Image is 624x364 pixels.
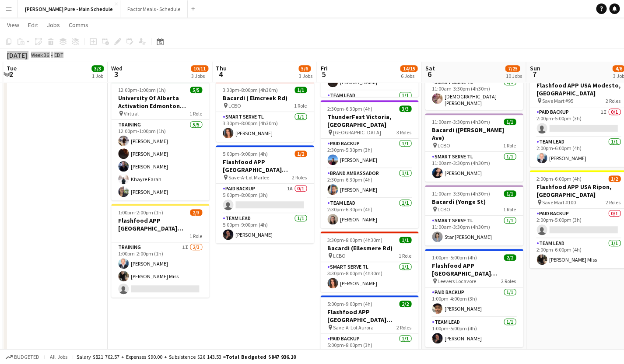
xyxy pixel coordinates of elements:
app-card-role: Smart Serve TL1/111:00am-3:30pm (4h30m)[DEMOGRAPHIC_DATA][PERSON_NAME] [425,77,523,110]
span: 12:00pm-1:00pm (1h) [118,87,166,93]
span: 6 [424,69,435,79]
div: EDT [54,52,63,58]
span: Fri [320,64,327,72]
h3: Flashfood APP [GEOGRAPHIC_DATA] [GEOGRAPHIC_DATA], [GEOGRAPHIC_DATA] [216,158,314,174]
span: Comms [69,21,88,29]
app-job-card: 11:00am-3:30pm (4h30m)1/1Bacardi (Yonge St) LCBO1 RoleSmart Serve TL1/111:00am-3:30pm (4h30m)Star... [425,185,523,245]
app-card-role: Paid Backup1/12:30pm-5:30pm (3h)[PERSON_NAME] [320,139,418,168]
app-card-role: Team Lead1/15:00pm-9:00pm (4h)[PERSON_NAME] [216,213,314,243]
span: 11:00am-3:30pm (4h30m) [432,190,490,197]
span: Jobs [47,21,60,29]
h3: Flashfood APP [GEOGRAPHIC_DATA] Modesto Training [111,217,209,232]
app-card-role: Paid Backup1A0/15:00pm-8:00pm (3h) [216,184,314,213]
span: 2/2 [504,254,516,261]
span: Total Budgeted $847 936.10 [226,353,296,360]
app-job-card: 12:00pm-1:00pm (1h)5/5University Of Alberta Activation Edmonton Training Virtual1 RoleTraining5/5... [111,81,209,200]
a: Comms [65,19,92,31]
span: 5/6 [298,65,311,72]
span: 2 Roles [501,278,516,284]
app-job-card: 3:30pm-8:00pm (4h30m)1/1Bacardi (Ellesmere Rd) LCBO1 RoleSmart Serve TL1/13:30pm-8:00pm (4h30m)[P... [320,231,418,292]
span: Save-A-Lot Marlee [228,174,269,181]
app-card-role: Smart Serve TL1/13:30pm-8:00pm (4h30m)[PERSON_NAME] [320,262,418,292]
span: Wed [111,64,123,72]
span: 2 Roles [292,174,307,181]
div: Salary $821 702.57 + Expenses $90.00 + Subsistence $26 143.53 = [77,353,296,360]
span: 10/11 [191,65,208,72]
span: 2 Roles [606,98,620,104]
span: 2/3 [190,209,202,216]
span: 1 Role [503,142,516,149]
span: Save Mart #100 [542,199,576,206]
span: Thu [216,64,227,72]
h3: ThunderFest Victoria, [GEOGRAPHIC_DATA] [320,113,418,129]
span: 1 Role [189,110,202,117]
span: LCBO [228,102,241,109]
div: 1 Job [92,73,103,79]
h3: Flashfood APP [GEOGRAPHIC_DATA] [GEOGRAPHIC_DATA], [GEOGRAPHIC_DATA] [425,262,523,277]
span: 1/2 [294,150,307,157]
span: 1:00pm-2:00pm (1h) [118,209,163,216]
span: LCBO [438,142,450,149]
span: 3:30pm-8:00pm (4h30m) [223,87,278,93]
a: Edit [25,19,42,31]
span: 1:00pm-5:00pm (4h) [432,254,477,261]
span: Virtual [124,110,139,117]
button: Factor Meals - Schedule [120,0,188,17]
h3: Bacardi (Yonge St) [425,198,523,206]
span: Edit [28,21,38,29]
app-card-role: Team Lead1/12:30pm-6:30pm (4h)[PERSON_NAME] [320,198,418,228]
span: 1/2 [608,175,620,182]
div: 6 Jobs [400,73,417,79]
span: 4 [214,69,227,79]
h3: Bacardi ( Elmcreek Rd) [216,94,314,102]
h3: Bacardi (Ellesmere Rd) [320,244,418,252]
span: All jobs [48,353,69,360]
span: 2 [5,69,17,79]
span: View [7,21,19,29]
span: Save-A-Lot Aurora [333,324,374,331]
h3: Bacardi ([PERSON_NAME] Ave) [425,126,523,142]
app-job-card: 2:30pm-6:30pm (4h)3/3ThunderFest Victoria, [GEOGRAPHIC_DATA] [GEOGRAPHIC_DATA]3 RolesPaid Backup1... [320,100,418,228]
h3: Flashfood APP [GEOGRAPHIC_DATA] [GEOGRAPHIC_DATA], [GEOGRAPHIC_DATA] [320,308,418,324]
app-card-role: Smart Serve TL1/13:30pm-8:00pm (4h30m)[PERSON_NAME] [216,112,314,142]
span: 5/5 [190,87,202,93]
span: 5 [319,69,327,79]
div: 1:00pm-2:00pm (1h)2/3Flashfood APP [GEOGRAPHIC_DATA] Modesto Training1 RoleTraining1I2/31:00pm-2:... [111,204,209,297]
span: Sun [529,64,540,72]
span: 11:00am-3:30pm (4h30m) [432,119,490,125]
app-card-role: Training5/512:00pm-1:00pm (1h)[PERSON_NAME][PERSON_NAME][PERSON_NAME]Khayre Farah[PERSON_NAME] [111,120,209,200]
div: 3 Jobs [299,73,312,79]
span: Sat [425,64,435,72]
span: 2 Roles [396,324,411,331]
span: 3/3 [399,105,411,112]
span: 1 Role [503,206,516,213]
span: 7/25 [505,65,520,72]
app-card-role: Paid Backup1/15:00pm-8:00pm (3h)[PERSON_NAME] [320,334,418,364]
app-card-role: Smart Serve TL1/111:00am-3:30pm (4h30m)[PERSON_NAME] [425,152,523,182]
div: 11:00am-3:30pm (4h30m)1/1Bacardi ([PERSON_NAME] Ave) LCBO1 RoleSmart Serve TL1/111:00am-3:30pm (4... [425,113,523,182]
span: 1 Role [399,252,411,259]
span: 3 Roles [396,129,411,136]
span: 3/3 [91,65,104,72]
a: Jobs [43,19,63,31]
app-card-role: Team Lead1/1 [320,91,418,120]
span: 2/2 [399,301,411,307]
span: 2 Roles [606,199,620,206]
app-card-role: Paid Backup1/11:00pm-4:00pm (3h)[PERSON_NAME] [425,287,523,317]
button: [PERSON_NAME] Pure - Main Schedule [18,0,120,17]
span: Budgeted [14,354,39,360]
app-card-role: Brand Ambassador1/12:30pm-6:30pm (4h)[PERSON_NAME] [320,168,418,198]
span: Leevers Locavore [438,278,476,284]
app-job-card: 3:30pm-8:00pm (4h30m)1/1Bacardi ( Elmcreek Rd) LCBO1 RoleSmart Serve TL1/13:30pm-8:00pm (4h30m)[P... [216,81,314,142]
span: Week 36 [29,52,51,58]
app-job-card: 1:00pm-5:00pm (4h)2/2Flashfood APP [GEOGRAPHIC_DATA] [GEOGRAPHIC_DATA], [GEOGRAPHIC_DATA] Leevers... [425,249,523,347]
span: 2:00pm-6:00pm (4h) [536,175,582,182]
span: 3 [110,69,123,79]
span: LCBO [438,206,450,213]
span: Save Mart #95 [542,98,573,104]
